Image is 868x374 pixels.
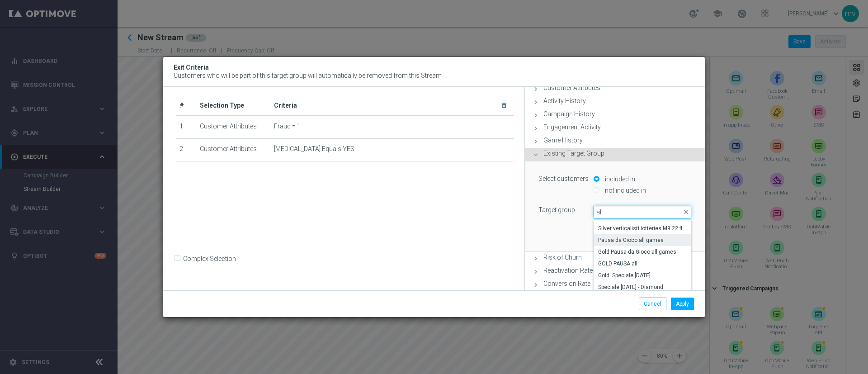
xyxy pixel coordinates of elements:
[543,97,586,104] span: Activity History
[598,225,687,232] span: Silver verticalisti lotteries M9.22 flag SMS e CALL net rev lftime >= 100€
[598,284,687,291] span: Speciale [DATE] - Diamond
[274,145,354,153] span: [MEDICAL_DATA] Equals YES
[196,116,270,138] td: Customer Attributes
[598,260,687,267] span: GOLD PAUSA all
[671,298,694,310] button: Apply
[543,84,600,91] span: Customer Attributes
[176,139,196,161] td: 2
[543,280,590,287] span: Conversion Rate
[174,72,442,79] span: Customers who will be part of this target group will automatically be removed from this Stream
[196,139,270,161] td: Customer Attributes
[543,123,601,131] span: Engagement Activity
[543,137,583,144] span: Game History
[174,64,209,71] span: Exit Criteria
[543,267,593,274] span: Reactivation Rate
[274,102,297,109] span: Criteria
[598,237,687,244] span: Pausa da Gioco all games
[274,123,301,130] span: Fraud = 1
[594,206,691,218] input: Quick find
[543,254,582,261] span: Risk of Churn
[176,95,196,116] th: #
[639,298,666,310] button: Cancel
[196,95,270,116] th: Selection Type
[538,206,575,213] lable: Target group
[538,175,589,182] lable: Select customers
[543,110,595,118] span: Campaign History
[500,102,508,109] i: delete_forever
[603,186,646,194] label: not included in
[543,150,604,157] span: Existing Target Group
[598,272,687,279] span: Gold: Speciale [DATE]
[683,208,690,216] span: close
[603,175,635,183] label: included in
[176,116,196,138] td: 1
[183,255,236,263] label: Complex Selection
[598,248,687,256] span: Gold Pausa da Gioco all games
